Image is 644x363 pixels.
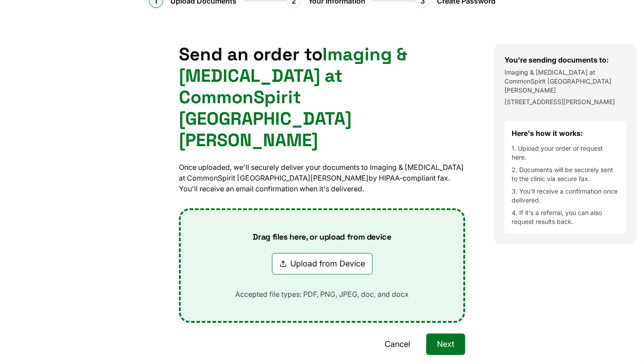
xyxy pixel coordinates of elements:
p: [STREET_ADDRESS][PERSON_NAME] [504,97,626,106]
h4: Here's how it works: [512,128,619,139]
button: Upload from Device [272,253,373,274]
li: 1. Upload your order or request here. [512,144,619,162]
h1: Send an order to [179,44,465,151]
p: Imaging & [MEDICAL_DATA] at CommonSpirit [GEOGRAPHIC_DATA][PERSON_NAME] [504,68,626,95]
h3: You're sending documents to: [504,55,626,65]
p: Accepted file types: PDF, PNG, JPEG, doc, and docx [221,289,423,300]
li: 4. If it's a referral, you can also request results back. [512,208,619,226]
li: 3. You'll receive a confirmation once delivered. [512,187,619,205]
p: Drag files here, or upload from device [238,232,405,242]
li: 2. Documents will be securely sent to the clinic via secure fax. [512,165,619,183]
button: Next [426,333,465,355]
p: Once uploaded, we'll securely deliver your documents to Imaging & [MEDICAL_DATA] at CommonSpirit ... [179,162,465,194]
span: Imaging & [MEDICAL_DATA] at CommonSpirit [GEOGRAPHIC_DATA][PERSON_NAME] [179,43,407,152]
button: Cancel [374,333,421,355]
